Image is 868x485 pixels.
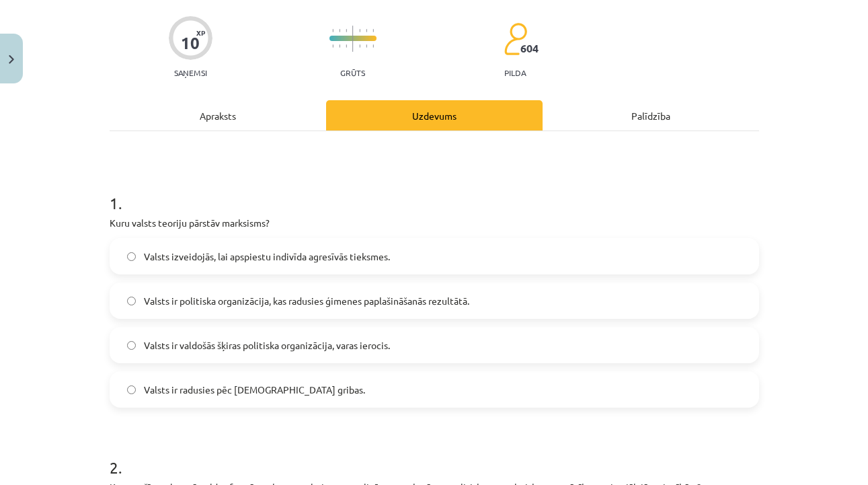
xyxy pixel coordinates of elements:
input: Valsts ir valdošās šķiras politiska organizācija, varas ierocis. [127,341,136,350]
img: icon-short-line-57e1e144782c952c97e751825c79c345078a6d821885a25fce030b3d8c18986b.svg [339,29,340,32]
span: 604 [520,42,539,54]
input: Valsts ir radusies pēc [DEMOGRAPHIC_DATA] gribas. [127,385,136,394]
img: icon-short-line-57e1e144782c952c97e751825c79c345078a6d821885a25fce030b3d8c18986b.svg [346,44,347,48]
div: 10 [181,34,200,52]
input: Valsts izveidojās, lai apspiestu indivīda agresīvās tieksmes. [127,252,136,261]
img: icon-short-line-57e1e144782c952c97e751825c79c345078a6d821885a25fce030b3d8c18986b.svg [332,44,333,48]
img: students-c634bb4e5e11cddfef0936a35e636f08e4e9abd3cc4e673bd6f9a4125e45ecb1.svg [504,22,527,56]
img: icon-short-line-57e1e144782c952c97e751825c79c345078a6d821885a25fce030b3d8c18986b.svg [359,29,360,32]
h1: 2 . [110,435,759,476]
img: icon-long-line-d9ea69661e0d244f92f715978eff75569469978d946b2353a9bb055b3ed8787d.svg [352,26,354,52]
img: icon-short-line-57e1e144782c952c97e751825c79c345078a6d821885a25fce030b3d8c18986b.svg [366,44,367,48]
span: Valsts ir radusies pēc [DEMOGRAPHIC_DATA] gribas. [144,383,365,397]
img: icon-short-line-57e1e144782c952c97e751825c79c345078a6d821885a25fce030b3d8c18986b.svg [339,44,340,48]
span: Valsts ir valdošās šķiras politiska organizācija, varas ierocis. [144,338,390,352]
img: icon-close-lesson-0947bae3869378f0d4975bcd49f059093ad1ed9edebbc8119c70593378902aed.svg [9,55,14,64]
span: XP [196,29,205,36]
input: Valsts ir politiska organizācija, kas radusies ģimenes paplašināšanās rezultātā. [127,297,136,305]
div: Palīdzība [543,100,759,130]
p: pilda [504,68,526,77]
p: Grūts [340,68,365,77]
img: icon-short-line-57e1e144782c952c97e751825c79c345078a6d821885a25fce030b3d8c18986b.svg [359,44,360,48]
img: icon-short-line-57e1e144782c952c97e751825c79c345078a6d821885a25fce030b3d8c18986b.svg [346,29,347,32]
div: Apraksts [110,100,326,130]
img: icon-short-line-57e1e144782c952c97e751825c79c345078a6d821885a25fce030b3d8c18986b.svg [366,29,367,32]
img: icon-short-line-57e1e144782c952c97e751825c79c345078a6d821885a25fce030b3d8c18986b.svg [332,29,333,32]
div: Uzdevums [326,100,543,130]
p: Kuru valsts teoriju pārstāv marksisms? [110,216,759,230]
p: Saņemsi [169,68,212,77]
span: Valsts ir politiska organizācija, kas radusies ģimenes paplašināšanās rezultātā. [144,294,469,308]
img: icon-short-line-57e1e144782c952c97e751825c79c345078a6d821885a25fce030b3d8c18986b.svg [372,44,374,48]
span: Valsts izveidojās, lai apspiestu indivīda agresīvās tieksmes. [144,250,390,264]
img: icon-short-line-57e1e144782c952c97e751825c79c345078a6d821885a25fce030b3d8c18986b.svg [372,29,374,32]
h1: 1 . [110,170,759,212]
